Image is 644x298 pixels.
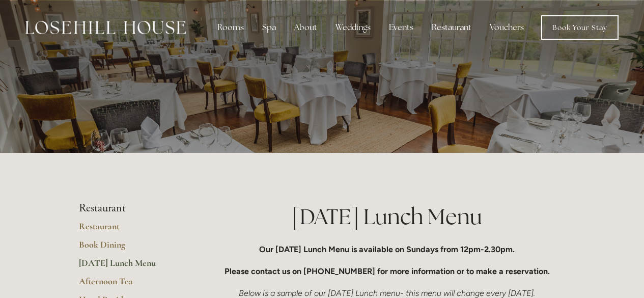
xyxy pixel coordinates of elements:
[25,21,186,34] img: Losehill House
[482,17,532,38] a: Vouchers
[79,257,176,276] a: [DATE] Lunch Menu
[79,202,176,215] li: Restaurant
[424,17,480,38] div: Restaurant
[381,17,422,38] div: Events
[259,245,515,254] strong: Our [DATE] Lunch Menu is available on Sundays from 12pm-2.30pm.
[225,266,550,276] strong: Please contact us on [PHONE_NUMBER] for more information or to make a reservation.
[327,17,379,38] div: Weddings
[79,221,176,239] a: Restaurant
[209,17,252,38] div: Rooms
[239,288,535,298] em: Below is a sample of our [DATE] Lunch menu- this menu will change every [DATE].
[79,239,176,257] a: Book Dining
[286,17,325,38] div: About
[209,202,566,232] h1: [DATE] Lunch Menu
[79,276,176,294] a: Afternoon Tea
[254,17,284,38] div: Spa
[541,15,619,40] a: Book Your Stay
